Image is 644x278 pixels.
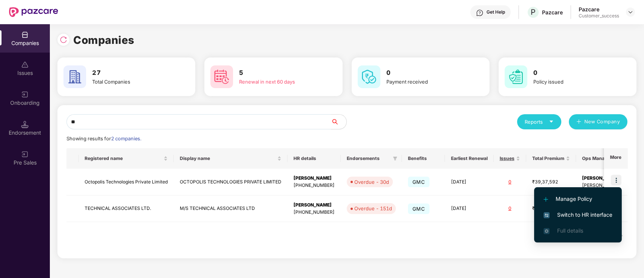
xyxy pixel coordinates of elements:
div: [PERSON_NAME] [293,202,335,209]
h3: 27 [92,68,174,78]
span: Showing results for [66,136,141,141]
span: search [331,119,346,125]
img: svg+xml;base64,PHN2ZyB4bWxucz0iaHR0cDovL3d3dy53My5vcmcvMjAwMC9zdmciIHdpZHRoPSIxMi4yMDEiIGhlaWdodD... [544,197,548,202]
button: search [331,114,347,129]
th: Total Premium [526,148,576,169]
button: plusNew Company [569,114,627,129]
th: More [604,148,627,169]
div: Renewal in next 60 days [239,78,321,85]
span: Registered name [85,155,162,162]
span: filter [391,154,399,163]
img: svg+xml;base64,PHN2ZyB4bWxucz0iaHR0cDovL3d3dy53My5vcmcvMjAwMC9zdmciIHdpZHRoPSIxNi4zNjMiIGhlaWdodD... [544,228,550,234]
span: New Company [584,118,620,126]
div: Overdue - 151d [354,205,392,212]
td: OCTOPOLIS TECHNOLOGIES PRIVATE LIMITED [174,169,287,196]
span: Display name [180,155,276,162]
span: Switch to HR interface [544,211,612,219]
th: HR details [287,148,341,169]
img: svg+xml;base64,PHN2ZyBpZD0iRHJvcGRvd24tMzJ4MzIiIHhtbG5zPSJodHRwOi8vd3d3LnczLm9yZy8yMDAwL3N2ZyIgd2... [627,9,633,15]
span: 2 companies. [111,136,141,141]
img: svg+xml;base64,PHN2ZyB4bWxucz0iaHR0cDovL3d3dy53My5vcmcvMjAwMC9zdmciIHdpZHRoPSIxNiIgaGVpZ2h0PSIxNi... [544,212,550,218]
div: [PHONE_NUMBER] [293,182,335,189]
th: Earliest Renewal [445,148,494,169]
span: Endorsements [347,155,390,162]
img: New Pazcare Logo [9,7,58,17]
div: ₹39,37,592 [532,179,570,186]
span: Full details [557,227,583,234]
img: svg+xml;base64,PHN2ZyBpZD0iSXNzdWVzX2Rpc2FibGVkIiB4bWxucz0iaHR0cDovL3d3dy53My5vcmcvMjAwMC9zdmciIH... [21,61,29,68]
span: filter [393,156,397,161]
div: [PHONE_NUMBER] [293,209,335,216]
span: Manage Policy [544,195,612,203]
span: Total Premium [532,155,564,162]
img: svg+xml;base64,PHN2ZyB4bWxucz0iaHR0cDovL3d3dy53My5vcmcvMjAwMC9zdmciIHdpZHRoPSI2MCIgaGVpZ2h0PSI2MC... [505,65,527,88]
img: svg+xml;base64,PHN2ZyB3aWR0aD0iMjAiIGhlaWdodD0iMjAiIHZpZXdCb3g9IjAgMCAyMCAyMCIgZmlsbD0ibm9uZSIgeG... [21,151,29,158]
div: Get Help [486,9,505,15]
div: Pazcare [579,6,619,13]
span: GMC [408,177,429,187]
td: TECHNICAL ASSOCIATES LTD. [79,196,174,222]
th: Registered name [79,148,174,169]
span: caret-down [549,119,554,124]
td: M/S TECHNICAL ASSOCIATES LTD [174,196,287,222]
div: 0 [500,179,520,186]
div: Reports [525,118,554,126]
img: svg+xml;base64,PHN2ZyB4bWxucz0iaHR0cDovL3d3dy53My5vcmcvMjAwMC9zdmciIHdpZHRoPSI2MCIgaGVpZ2h0PSI2MC... [63,65,86,88]
img: svg+xml;base64,PHN2ZyB4bWxucz0iaHR0cDovL3d3dy53My5vcmcvMjAwMC9zdmciIHdpZHRoPSI2MCIgaGVpZ2h0PSI2MC... [358,65,380,88]
img: icon [611,175,621,185]
td: [DATE] [445,196,494,222]
div: 0 [500,205,520,212]
th: Benefits [402,148,445,169]
img: svg+xml;base64,PHN2ZyBpZD0iQ29tcGFuaWVzIiB4bWxucz0iaHR0cDovL3d3dy53My5vcmcvMjAwMC9zdmciIHdpZHRoPS... [21,31,29,39]
h3: 5 [239,68,321,78]
h3: 0 [533,68,615,78]
th: Display name [174,148,287,169]
h1: Companies [73,32,134,48]
h3: 0 [386,68,468,78]
td: [DATE] [445,169,494,196]
img: svg+xml;base64,PHN2ZyB3aWR0aD0iMTQuNSIgaGVpZ2h0PSIxNC41IiB2aWV3Qm94PSIwIDAgMTYgMTYiIGZpbGw9Im5vbm... [21,121,29,128]
img: svg+xml;base64,PHN2ZyBpZD0iSGVscC0zMngzMiIgeG1sbnM9Imh0dHA6Ly93d3cudzMub3JnLzIwMDAvc3ZnIiB3aWR0aD... [476,9,483,17]
span: P [531,8,536,17]
td: Octopolis Technologies Private Limited [79,169,174,196]
div: Customer_success [579,13,619,19]
th: Issues [494,148,526,169]
span: GMC [408,203,429,214]
img: svg+xml;base64,PHN2ZyB3aWR0aD0iMjAiIGhlaWdodD0iMjAiIHZpZXdCb3g9IjAgMCAyMCAyMCIgZmlsbD0ibm9uZSIgeG... [21,91,29,98]
div: Policy issued [533,78,615,85]
div: Total Companies [92,78,174,85]
div: [PERSON_NAME] [293,175,335,182]
span: plus [576,119,581,125]
div: Overdue - 30d [354,178,389,186]
div: Pazcare [542,9,563,16]
div: Payment received [386,78,468,85]
img: svg+xml;base64,PHN2ZyBpZD0iUmVsb2FkLTMyeDMyIiB4bWxucz0iaHR0cDovL3d3dy53My5vcmcvMjAwMC9zdmciIHdpZH... [60,36,67,43]
span: Issues [500,155,514,162]
img: svg+xml;base64,PHN2ZyB4bWxucz0iaHR0cDovL3d3dy53My5vcmcvMjAwMC9zdmciIHdpZHRoPSI2MCIgaGVpZ2h0PSI2MC... [210,65,233,88]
